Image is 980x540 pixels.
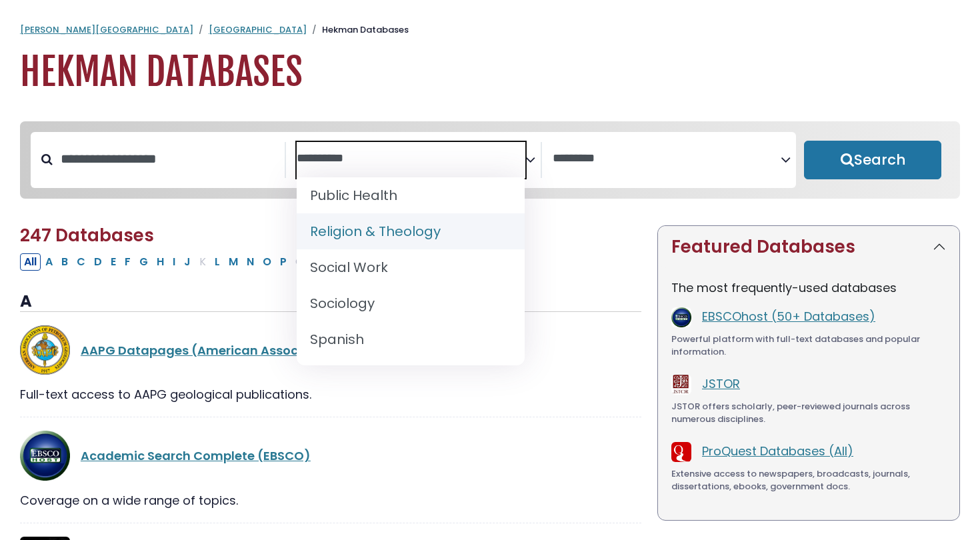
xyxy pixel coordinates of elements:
[121,253,135,271] button: Filter Results F
[658,226,959,268] button: Featured Databases
[297,213,525,249] li: Religion & Theology
[107,253,120,271] button: Filter Results E
[81,342,493,359] a: AAPG Datapages (American Association of Petroleum Geologists)
[553,152,781,166] textarea: Search
[135,253,152,271] button: Filter Results G
[702,443,853,459] a: ProQuest Databases (All)
[297,177,525,213] li: Public Health
[20,491,641,509] div: Coverage on a wide range of topics.
[41,253,57,271] button: Filter Results A
[73,253,89,271] button: Filter Results C
[169,253,179,271] button: Filter Results I
[307,23,409,37] li: Hekman Databases
[20,23,960,37] nav: breadcrumb
[297,321,525,357] li: Spanish
[225,253,242,271] button: Filter Results M
[20,253,41,271] button: All
[57,253,72,271] button: Filter Results B
[180,253,195,271] button: Filter Results J
[81,447,311,464] a: Academic Search Complete (EBSCO)
[20,23,193,36] a: [PERSON_NAME][GEOGRAPHIC_DATA]
[297,152,525,166] textarea: Search
[671,400,946,426] div: JSTOR offers scholarly, peer-reviewed journals across numerous disciplines.
[702,308,875,325] a: EBSCOhost (50+ Databases)
[297,249,525,285] li: Social Work
[671,279,946,297] p: The most frequently-used databases
[20,121,960,199] nav: Search filters
[297,285,525,321] li: Sociology
[259,253,275,271] button: Filter Results O
[211,253,224,271] button: Filter Results L
[209,23,307,36] a: [GEOGRAPHIC_DATA]
[20,50,960,95] h1: Hekman Databases
[20,385,641,403] div: Full-text access to AAPG geological publications.
[20,292,641,312] h3: A
[90,253,106,271] button: Filter Results D
[671,467,946,493] div: Extensive access to newspapers, broadcasts, journals, dissertations, ebooks, government docs.
[53,148,285,170] input: Search database by title or keyword
[671,333,946,359] div: Powerful platform with full-text databases and popular information.
[20,253,470,269] div: Alpha-list to filter by first letter of database name
[702,375,740,392] a: JSTOR
[804,141,941,179] button: Submit for Search Results
[243,253,258,271] button: Filter Results N
[20,223,154,247] span: 247 Databases
[153,253,168,271] button: Filter Results H
[276,253,291,271] button: Filter Results P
